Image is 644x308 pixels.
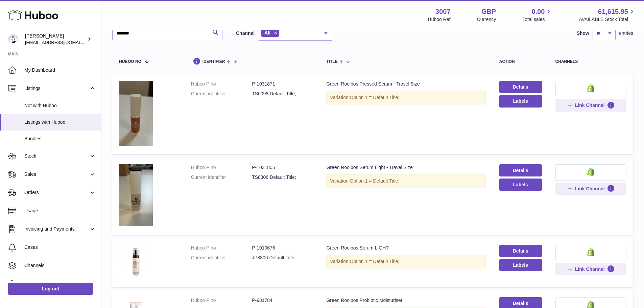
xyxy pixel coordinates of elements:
[435,7,451,16] strong: 3007
[191,245,252,251] dt: Huboo P no
[119,81,153,146] img: Green Rooibos Pressed Serum - Travel Size
[25,40,99,45] span: [EMAIL_ADDRESS][DOMAIN_NAME]
[252,164,313,171] dd: P-1031855
[587,168,594,176] img: shopify-small.png
[477,16,496,23] div: Currency
[8,283,93,295] a: Log out
[24,171,89,177] span: Sales
[264,30,270,35] span: All
[119,60,141,64] span: Huboo no
[522,16,552,23] span: Total sales
[202,60,225,64] span: identifier
[326,245,485,251] div: Green Rooibos Serum LIGHT
[24,226,89,232] span: Invoicing and Payments
[350,259,400,264] span: Option 1 = Default Title;
[326,91,485,104] div: Variation:
[326,174,485,188] div: Variation:
[24,67,96,73] span: My Dashboard
[350,178,400,184] span: Option 1 = Default Title;
[579,7,636,23] a: 61,615.95 AVAILABLE Stock Total
[8,34,18,44] img: internalAdmin-3007@internal.huboo.com
[252,245,313,251] dd: P-1010676
[499,259,542,271] button: Labels
[326,297,485,304] div: Green Rooibos Probiotic Moisturiser
[555,60,626,64] div: channels
[25,33,86,46] div: [PERSON_NAME]
[24,136,96,142] span: Bundles
[24,208,96,214] span: Usage
[24,262,96,269] span: Channels
[326,255,485,268] div: Variation:
[326,60,337,64] span: title
[252,174,313,181] dd: TS8306 Default Title;
[587,248,594,256] img: shopify-small.png
[252,91,313,97] dd: TS6098 Default Title;
[24,102,96,109] span: Not with Huboo
[532,7,545,16] span: 0.00
[24,85,89,92] span: Listings
[522,7,552,23] a: 0.00 Total sales
[191,255,252,261] dt: Current identifier
[191,164,252,171] dt: Huboo P no
[499,245,542,257] a: Details
[555,99,626,111] button: Link Channel
[579,16,636,23] span: AVAILABLE Stock Total
[555,263,626,275] button: Link Channel
[24,189,89,196] span: Orders
[326,164,485,171] div: Green Rooibos Serum Light - Travel Size
[24,244,96,251] span: Cases
[191,297,252,304] dt: Huboo P no
[575,186,605,192] span: Link Channel
[555,183,626,195] button: Link Channel
[481,7,496,16] strong: GBP
[236,30,255,37] label: Channel
[499,60,542,64] div: action
[24,281,96,287] span: Settings
[191,174,252,181] dt: Current identifier
[499,81,542,93] a: Details
[252,297,313,304] dd: P-981784
[24,153,89,159] span: Stock
[499,95,542,107] button: Labels
[24,119,96,125] span: Listings with Huboo
[499,179,542,191] button: Labels
[577,30,589,37] label: Show
[252,81,313,87] dd: P-1031871
[191,91,252,97] dt: Current identifier
[575,266,605,272] span: Link Channel
[499,164,542,176] a: Details
[587,84,594,92] img: shopify-small.png
[350,95,400,100] span: Option 1 = Default Title;
[428,16,451,23] div: Huboo Ref
[119,164,153,226] img: Green Rooibos Serum Light - Travel Size
[252,255,313,261] dd: JP8306 Default Title;
[119,245,153,279] img: Green Rooibos Serum LIGHT
[575,102,605,108] span: Link Channel
[598,7,628,16] span: 61,615.95
[191,81,252,87] dt: Huboo P no
[619,30,633,37] span: entries
[326,81,485,87] div: Green Rooibos Pressed Serum - Travel Size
